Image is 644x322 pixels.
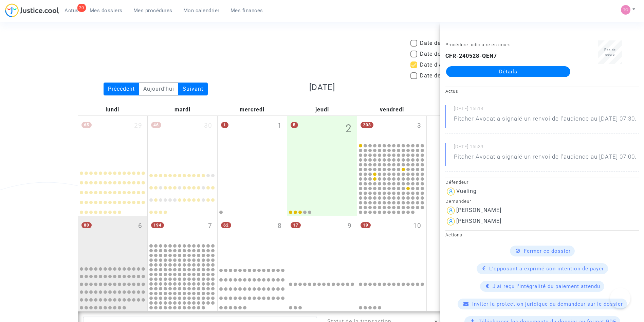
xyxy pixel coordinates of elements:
[90,7,123,14] span: Mes dossiers
[78,104,148,115] div: lundi
[84,5,128,16] a: Mes dossiers
[148,116,217,165] div: mardi septembre 30, 46 events, click to expand
[420,72,467,80] span: Date de jugement
[346,121,352,137] span: 2
[225,5,269,16] a: Mes finances
[445,216,456,227] img: icon-user.svg
[81,222,92,228] span: 80
[291,222,301,228] span: 17
[59,5,84,16] a: 20Actus
[610,288,630,308] iframe: Help Scout Beacon - Open
[151,222,164,228] span: 194
[445,53,497,59] b: CFR-240528-QEN7
[221,222,231,228] span: 62
[454,144,639,153] small: [DATE] 15h39
[138,221,142,231] span: 6
[456,207,501,213] div: [PERSON_NAME]
[5,3,59,17] img: jc-logo.svg
[244,83,400,92] h3: [DATE]
[218,216,287,263] div: mercredi octobre 8, 62 events, click to expand
[104,83,139,95] div: Précédent
[128,5,178,16] a: Mes procédures
[456,218,501,224] div: [PERSON_NAME]
[133,7,172,14] span: Mes procédures
[445,199,471,204] small: Demandeur
[178,83,208,95] div: Suivant
[454,114,637,126] p: Pitcher Avocat a signalé un renvoi de l'audience au [DATE] 07:30.
[65,7,79,14] span: Actus
[77,4,86,12] div: 20
[454,153,637,164] p: Pitcher Avocat a signalé un renvoi de l'audience au [DATE] 07:00.
[445,232,462,237] small: Actions
[139,83,179,95] div: Aujourd'hui
[361,222,371,228] span: 19
[445,42,511,47] small: Procédure judiciaire en cours
[427,216,496,311] div: samedi octobre 11
[417,121,421,131] span: 3
[445,186,456,197] img: icon-user.svg
[287,116,357,165] div: jeudi octobre 2, 5 events, click to expand
[287,216,357,263] div: jeudi octobre 9, 17 events, click to expand
[493,283,600,289] span: J'ai reçu l'intégralité du paiement attendu
[278,121,282,131] span: 1
[456,188,477,194] div: Vueling
[445,205,456,216] img: icon-user.svg
[420,50,474,58] span: Date de conciliation
[183,7,220,14] span: Mon calendrier
[445,89,458,94] small: Actus
[217,104,287,115] div: mercredi
[218,116,287,165] div: mercredi octobre 1, One event, click to expand
[427,116,496,216] div: samedi octobre 4
[278,221,282,231] span: 8
[348,221,352,231] span: 9
[357,116,427,142] div: vendredi octobre 3, 208 events, click to expand
[231,7,263,14] span: Mes finances
[357,104,427,115] div: vendredi
[148,216,217,243] div: mardi octobre 7, 194 events, click to expand
[420,61,463,69] span: Date d'audience
[361,122,373,128] span: 208
[78,216,148,263] div: lundi octobre 6, 80 events, click to expand
[524,248,571,254] span: Fermer ce dossier
[446,66,570,77] a: Détails
[413,221,421,231] span: 10
[78,116,148,165] div: lundi septembre 29, 65 events, click to expand
[357,216,427,263] div: vendredi octobre 10, 19 events, click to expand
[178,5,225,16] a: Mon calendrier
[134,121,142,131] span: 29
[621,5,630,15] img: fe1f3729a2b880d5091b466bdc4f5af5
[427,104,497,115] div: samedi
[291,122,298,128] span: 5
[454,106,639,114] small: [DATE] 15h14
[287,104,357,115] div: jeudi
[420,39,497,47] span: Date de clôture d'instruction
[472,301,623,307] span: Inviter la protection juridique du demandeur sur le dossier
[445,180,468,185] small: Défendeur
[81,122,92,128] span: 65
[489,266,604,272] span: L'opposant a exprimé son intention de payer
[221,122,228,128] span: 1
[208,221,212,231] span: 7
[604,48,616,56] span: Pas de score
[147,104,217,115] div: mardi
[204,121,212,131] span: 30
[151,122,161,128] span: 46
